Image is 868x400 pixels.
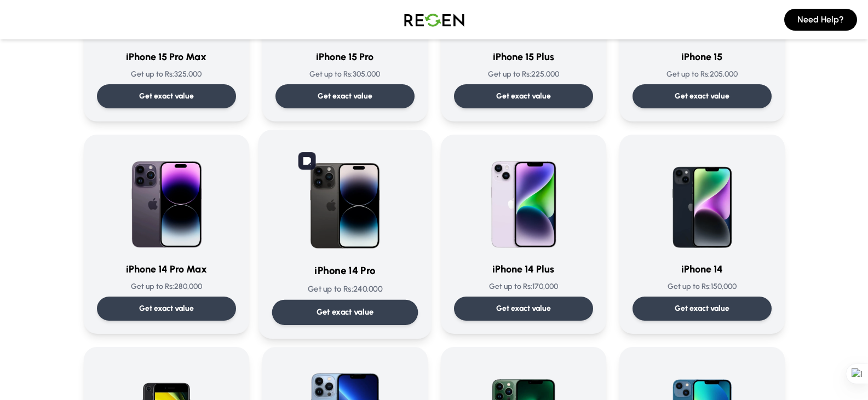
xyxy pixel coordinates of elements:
img: iPhone 14 Plus [471,148,576,253]
p: Get up to Rs: 225,000 [454,69,593,80]
p: Get up to Rs: 170,000 [454,281,593,292]
p: Get exact value [139,91,194,102]
p: Get up to Rs: 280,000 [97,281,236,292]
p: Get exact value [318,91,372,102]
p: Get exact value [675,91,729,102]
button: Need Help? [784,9,857,31]
p: Get exact value [316,306,373,318]
p: Get up to Rs: 240,000 [272,283,418,295]
h3: iPhone 14 [633,262,772,277]
p: Get exact value [139,303,194,314]
img: iPhone 14 Pro Max [114,148,219,253]
p: Get exact value [496,91,551,102]
img: iPhone 14 [649,148,755,253]
p: Get up to Rs: 305,000 [275,69,415,80]
img: Logo [396,4,473,35]
p: Get up to Rs: 150,000 [633,281,772,292]
h3: iPhone 15 Pro Max [97,49,236,65]
p: Get exact value [496,303,551,314]
h3: iPhone 15 Pro [275,49,415,65]
img: iPhone 14 Pro [290,143,400,254]
h3: iPhone 15 [633,49,772,65]
h3: iPhone 14 Pro Max [97,262,236,277]
h3: iPhone 14 Plus [454,262,593,277]
h3: iPhone 14 Pro [272,263,418,279]
p: Get up to Rs: 205,000 [633,69,772,80]
p: Get exact value [675,303,729,314]
p: Get up to Rs: 325,000 [97,69,236,80]
h3: iPhone 15 Plus [454,49,593,65]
